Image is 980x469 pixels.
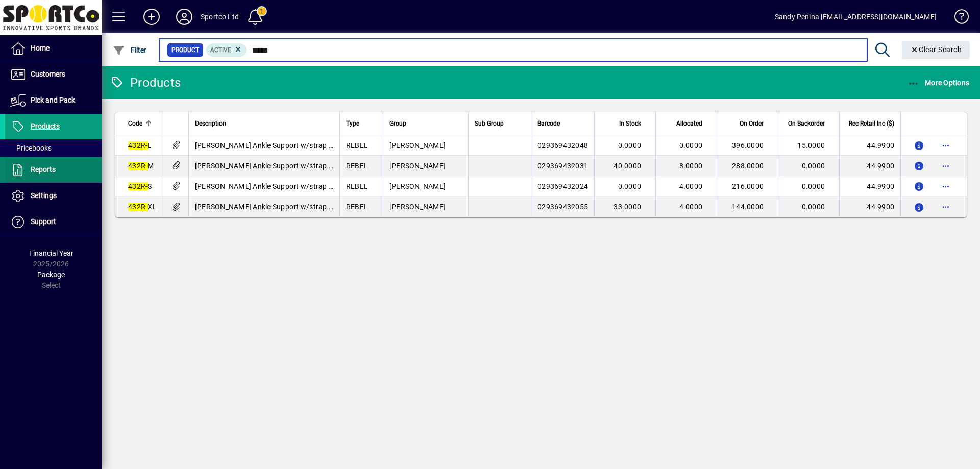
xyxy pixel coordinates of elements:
span: 0.0000 [618,141,642,150]
a: Settings [5,183,102,209]
button: More options [938,137,954,154]
span: Code [128,118,142,129]
span: In Stock [619,118,641,129]
span: L [128,141,152,150]
span: Product [171,45,199,55]
span: Filter [113,46,147,54]
button: More options [938,158,954,174]
span: Rec Retail Inc ($) [849,118,894,129]
span: 216.0000 [732,182,764,190]
div: Description [195,118,333,129]
span: Description [195,118,226,129]
a: Customers [5,62,102,87]
span: 4.0000 [679,203,703,211]
span: 0.0000 [802,182,825,190]
span: Settings [31,191,57,200]
span: Type [346,118,359,129]
em: 432R- [128,162,148,170]
span: On Order [740,118,764,129]
span: Package [37,270,65,279]
a: Knowledge Base [947,2,967,35]
em: 432R- [128,182,148,190]
div: On Order [723,118,773,129]
button: Profile [168,8,201,26]
span: On Backorder [788,118,825,129]
div: Barcode [537,118,588,129]
span: [PERSON_NAME] Ankle Support w/strap Med r [195,162,347,170]
span: [PERSON_NAME] [389,203,446,211]
div: On Backorder [785,118,834,129]
div: Allocated [662,118,712,129]
span: 029369432055 [537,203,588,211]
div: Sub Group [475,118,525,129]
span: Pick and Pack [31,96,75,104]
span: Reports [31,165,56,174]
td: 44.9900 [839,176,900,196]
span: Group [389,118,406,129]
mat-chip: Activation Status: Active [206,43,247,57]
td: 44.9900 [839,135,900,156]
span: 288.0000 [732,162,764,170]
div: Code [128,118,157,129]
div: Type [346,118,377,129]
span: 396.0000 [732,141,764,150]
a: Pricebooks [5,139,102,157]
button: Filter [110,41,150,59]
em: 432R- [128,141,148,150]
span: REBEL [346,182,368,190]
div: In Stock [601,118,650,129]
em: 432R- [128,203,148,211]
span: S [128,182,152,190]
span: Allocated [676,118,702,129]
div: Products [110,75,181,91]
span: 029369432048 [537,141,588,150]
button: More options [938,178,954,194]
button: Clear [902,41,970,59]
span: M [128,162,154,170]
span: 40.0000 [614,162,641,170]
span: More Options [908,79,970,87]
a: Reports [5,157,102,183]
div: Group [389,118,462,129]
span: 33.0000 [614,203,641,211]
span: Financial Year [29,249,73,257]
button: More options [938,199,954,215]
a: Home [5,36,102,61]
span: REBEL [346,203,368,211]
span: Clear Search [910,45,962,54]
span: 0.0000 [802,203,825,211]
span: Support [31,217,56,226]
span: 0.0000 [679,141,703,150]
span: 4.0000 [679,182,703,190]
span: Products [31,122,60,130]
span: Sub Group [475,118,504,129]
td: 44.9900 [839,156,900,176]
span: Customers [31,70,65,78]
span: [PERSON_NAME] Ankle Support w/strap Lge r [195,141,345,150]
span: Pricebooks [10,144,52,152]
div: Sportco Ltd [201,9,239,25]
a: Pick and Pack [5,88,102,113]
span: [PERSON_NAME] Ankle Support w/strap Sml r [195,182,345,190]
span: REBEL [346,162,368,170]
span: 15.0000 [797,141,825,150]
span: Home [31,44,50,52]
span: Barcode [537,118,560,129]
button: Add [135,8,168,26]
span: [PERSON_NAME] [389,141,446,150]
div: Sandy Penina [EMAIL_ADDRESS][DOMAIN_NAME] [775,9,937,25]
span: [PERSON_NAME] Ankle Support w/strap XL r [195,203,342,211]
span: [PERSON_NAME] [389,162,446,170]
span: REBEL [346,141,368,150]
a: Support [5,209,102,235]
td: 44.9900 [839,196,900,217]
span: 0.0000 [802,162,825,170]
span: 029369432024 [537,182,588,190]
span: 0.0000 [618,182,642,190]
span: XL [128,203,157,211]
button: More Options [905,73,972,92]
span: 8.0000 [679,162,703,170]
span: Active [210,46,231,54]
span: 029369432031 [537,162,588,170]
span: 144.0000 [732,203,764,211]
